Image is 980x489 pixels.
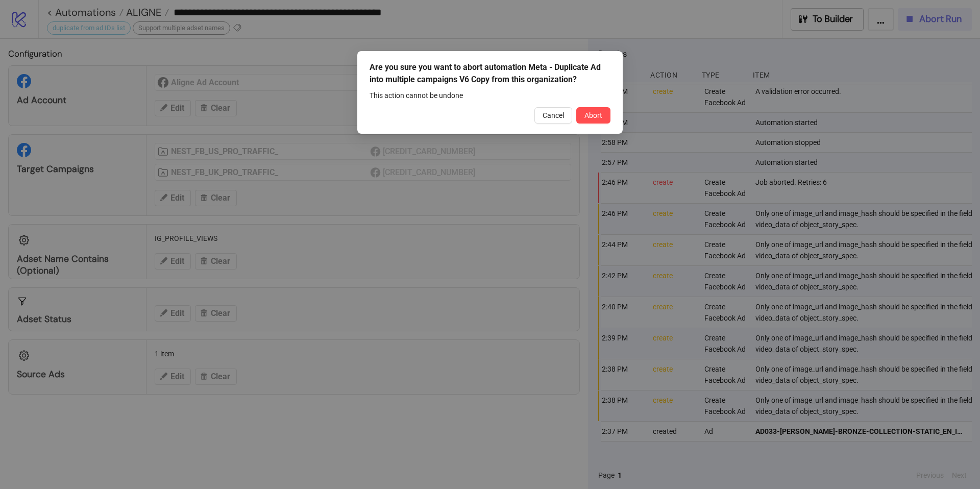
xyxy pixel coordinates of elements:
[534,107,572,124] button: Cancel
[370,90,610,101] div: This action cannot be undone
[576,107,610,124] button: Abort
[543,111,564,119] span: Cancel
[370,61,610,86] div: Are you sure you want to abort automation Meta - Duplicate Ad into multiple campaigns V6 Copy fro...
[584,111,602,119] span: Abort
